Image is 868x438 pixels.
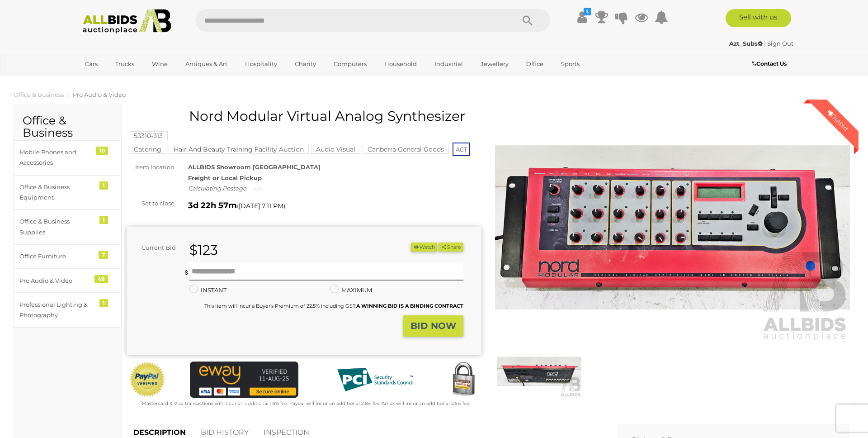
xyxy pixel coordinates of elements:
div: 10 [96,147,108,155]
div: 7 [99,251,108,259]
div: Current Bid [127,243,183,253]
div: 49 [94,275,108,283]
a: Contact Us [752,59,789,69]
label: MAXIMUM [330,285,372,295]
a: Canberra General Goods [363,146,449,153]
div: Professional Lighting & Photography [19,300,94,321]
img: Allbids.com.au [78,9,176,34]
a: Office Furniture 7 [14,244,122,268]
strong: BID NOW [410,320,456,331]
span: ( ) [237,202,285,209]
span: | [764,40,766,47]
h1: Nord Modular Virtual Analog Synthesizer [131,109,479,124]
b: A WINNING BID IS A BINDING CONTRACT [356,303,463,309]
a: Professional Lighting & Photography 1 [14,293,122,328]
img: Official PayPal Seal [129,362,166,398]
div: Item location [120,162,181,172]
a: Hospitality [239,57,283,71]
strong: 3d 22h 57m [188,200,237,210]
a: $ [575,9,589,25]
a: Antiques & Art [179,57,233,71]
span: [DATE] 7:11 PM [239,202,283,210]
strong: ALLBIDS Showroom [GEOGRAPHIC_DATA] [188,163,321,171]
div: 1 [99,299,108,307]
img: Secured by Rapid SSL [445,362,481,398]
small: This Item will incur a Buyer's Premium of 22.5% including GST. [204,303,463,309]
a: Sports [555,57,585,71]
a: 53310-313 [129,132,168,139]
a: Cars [79,57,104,71]
a: Office & Business Equipment 1 [14,175,122,210]
b: Contact Us [752,60,787,67]
a: Industrial [429,57,469,71]
div: Set to close [120,198,181,209]
a: Hair And Beauty Training Facility Auction [169,146,309,153]
a: Household [378,57,423,71]
i: Calculating Postage [188,185,246,192]
a: Pro Audio & Video 49 [14,269,122,293]
button: Watch [411,243,437,252]
img: small-loading.gif [255,186,262,191]
label: INSTANT [189,285,226,295]
div: Mobile Phones and Accessories [19,147,94,168]
a: Sell with us [726,9,791,27]
strong: Freight or Local Pickup [188,174,262,181]
div: Pro Audio & Video [19,276,94,286]
mark: 53310-313 [129,131,168,140]
img: Nord Modular Virtual Analog Synthesizer [495,113,850,342]
a: [GEOGRAPHIC_DATA] [79,71,155,86]
strong: Azt_Subs [729,40,763,47]
div: Office Furniture [19,251,94,262]
strong: $123 [189,242,218,258]
img: eWAY Payment Gateway [190,362,298,398]
a: Computers [328,57,373,71]
a: Office [520,57,549,71]
i: $ [584,8,591,15]
div: 1 [99,181,108,190]
div: Office & Business Supplies [19,216,94,238]
h2: Office & Business [23,114,113,139]
a: Sign Out [767,40,793,47]
a: Jewellery [475,57,514,71]
img: PCI DSS compliant [330,362,420,398]
div: Outbid [817,100,859,141]
img: Nord Modular Virtual Analog Synthesizer [497,344,581,399]
mark: Catering [129,145,166,154]
a: Office & Business [14,91,64,98]
a: Mobile Phones and Accessories 10 [14,140,122,175]
button: BID NOW [403,315,463,337]
span: ACT [453,143,470,156]
mark: Hair And Beauty Training Facility Auction [169,145,309,154]
li: Watch this item [411,243,437,252]
button: Search [505,9,550,32]
div: Office & Business Equipment [19,182,94,203]
a: Catering [129,146,166,153]
button: Share [439,243,463,252]
a: Azt_Subs [729,40,764,47]
mark: Audio Visual [311,145,360,154]
div: 1 [99,216,108,224]
a: Charity [289,57,322,71]
a: Office & Business Supplies 1 [14,209,122,244]
mark: Canberra General Goods [363,145,449,154]
a: Wine [146,57,174,71]
small: Mastercard & Visa transactions will incur an additional 1.9% fee. Paypal will incur an additional... [141,400,470,406]
a: Trucks [109,57,140,71]
a: Pro Audio & Video [73,91,126,98]
a: Audio Visual [311,146,360,153]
